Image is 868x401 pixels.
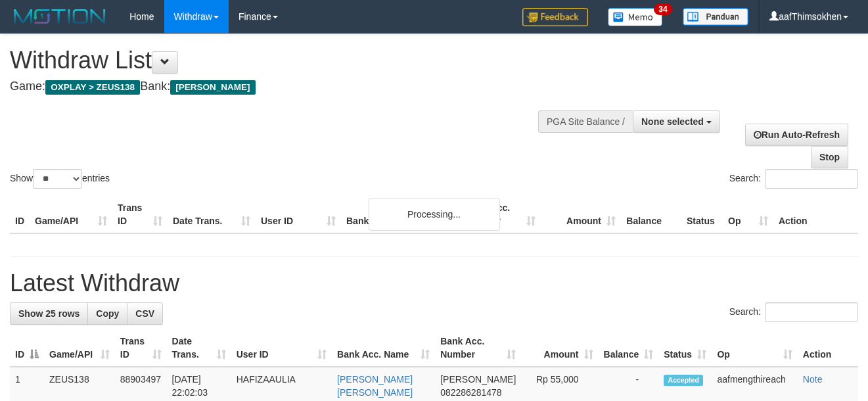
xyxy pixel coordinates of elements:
[30,196,112,233] th: Game/API
[522,8,588,26] img: Feedback.jpg
[10,196,30,233] th: ID
[231,329,332,367] th: User ID: activate to sort column ascending
[729,169,858,189] label: Search:
[541,196,621,233] th: Amount
[641,116,704,127] span: None selected
[168,196,256,233] th: Date Trans.
[435,329,521,367] th: Bank Acc. Number: activate to sort column ascending
[765,169,858,189] input: Search:
[798,329,858,367] th: Action
[521,329,598,367] th: Amount: activate to sort column ascending
[729,302,858,322] label: Search:
[256,196,341,233] th: User ID
[621,196,681,233] th: Balance
[127,302,163,325] a: CSV
[10,302,88,325] a: Show 25 rows
[44,329,115,367] th: Game/API: activate to sort column ascending
[745,124,848,146] a: Run Auto-Refresh
[369,198,500,231] div: Processing...
[332,329,435,367] th: Bank Acc. Name: activate to sort column ascending
[681,196,723,233] th: Status
[115,329,167,367] th: Trans ID: activate to sort column ascending
[599,329,659,367] th: Balance: activate to sort column ascending
[765,302,858,322] input: Search:
[723,196,773,233] th: Op
[461,196,541,233] th: Bank Acc. Number
[712,329,797,367] th: Op: activate to sort column ascending
[811,146,848,168] a: Stop
[33,169,82,189] select: Showentries
[440,387,501,398] span: Copy 082286281478 to clipboard
[10,80,566,93] h4: Game: Bank:
[10,169,110,189] label: Show entries
[608,8,663,26] img: Button%20Memo.svg
[18,308,80,319] span: Show 25 rows
[633,110,720,133] button: None selected
[654,3,672,15] span: 34
[341,196,461,233] th: Bank Acc. Name
[658,329,712,367] th: Status: activate to sort column ascending
[683,8,748,26] img: panduan.png
[45,80,140,95] span: OXPLAY > ZEUS138
[803,374,823,385] a: Note
[538,110,633,133] div: PGA Site Balance /
[10,7,110,26] img: MOTION_logo.png
[87,302,127,325] a: Copy
[112,196,168,233] th: Trans ID
[170,80,255,95] span: [PERSON_NAME]
[10,329,44,367] th: ID: activate to sort column descending
[773,196,858,233] th: Action
[135,308,154,319] span: CSV
[10,270,858,296] h1: Latest Withdraw
[10,47,566,74] h1: Withdraw List
[337,374,413,398] a: [PERSON_NAME] [PERSON_NAME]
[440,374,516,385] span: [PERSON_NAME]
[664,375,703,386] span: Accepted
[167,329,231,367] th: Date Trans.: activate to sort column ascending
[96,308,119,319] span: Copy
